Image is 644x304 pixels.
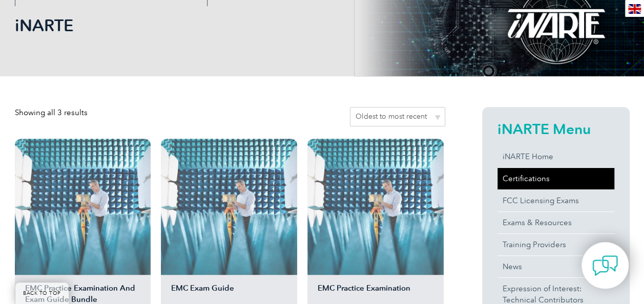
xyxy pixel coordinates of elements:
a: iNARTE Home [497,146,614,167]
img: en [628,4,641,14]
img: EMC Exam Guide [161,139,297,275]
p: Showing all 3 results [15,107,88,118]
a: Certifications [497,168,614,189]
img: EMC Practice Examination [307,139,444,275]
select: Shop order [350,107,445,126]
a: Training Providers [497,234,614,255]
img: EMC Practice Examination And Exam Guide Bundle [15,139,151,275]
img: contact-chat.png [592,253,618,278]
h1: iNARTE [15,15,408,35]
a: FCC Licensing Exams [497,190,614,211]
h2: iNARTE Menu [497,121,614,137]
a: BACK TO TOP [15,283,69,304]
a: Exams & Resources [497,212,614,233]
a: News [497,256,614,277]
